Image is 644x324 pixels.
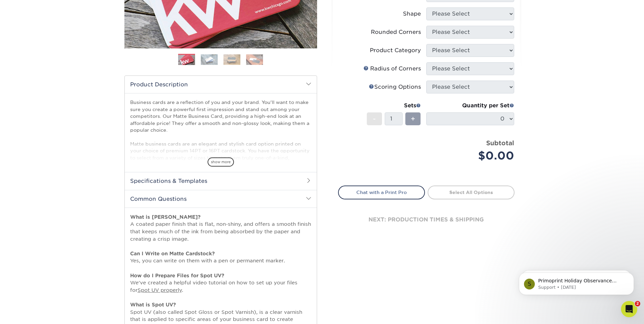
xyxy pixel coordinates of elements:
[428,186,515,199] a: Select All Options
[509,258,644,306] iframe: Intercom notifications message
[486,139,514,147] strong: Subtotal
[373,114,376,124] span: -
[369,83,421,91] div: Scoring Options
[371,28,421,36] div: Rounded Corners
[411,114,415,124] span: +
[363,65,421,73] div: Radius of Corners
[201,54,218,65] img: Business Cards 02
[208,157,234,167] span: show more
[130,99,311,195] p: Business cards are a reflection of you and your brand. You'll want to make sure you create a powe...
[125,172,317,190] h2: Specifications & Templates
[338,186,425,199] a: Chat with a Print Pro
[130,251,215,256] strong: Can I Write on Matte Cardstock?
[178,51,195,68] img: Business Cards 01
[130,214,200,220] strong: What is [PERSON_NAME]?
[621,301,637,317] iframe: Intercom live chat
[125,76,317,93] h2: Product Description
[338,199,515,240] div: next: production times & shipping
[130,302,176,307] strong: What is Spot UV?
[367,102,421,110] div: Sets
[370,46,421,55] div: Product Category
[125,190,317,208] h2: Common Questions
[246,54,263,65] img: Business Cards 04
[426,102,514,110] div: Quantity per Set
[403,10,421,18] div: Shape
[635,301,640,306] span: 2
[431,148,514,164] div: $0.00
[223,54,240,65] img: Business Cards 03
[130,273,224,278] strong: How do I Prepare Files for Spot UV?
[138,287,182,293] a: Spot UV properly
